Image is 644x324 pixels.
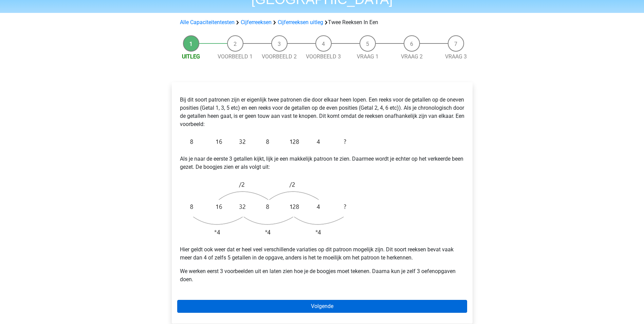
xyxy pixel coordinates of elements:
[218,53,253,60] a: Voorbeeld 1
[177,18,467,26] div: Twee Reeksen In Een
[177,300,467,313] a: Volgende
[180,177,350,240] img: Intertwinging_intro_2.png
[445,53,467,60] a: Vraag 3
[262,53,297,60] a: Voorbeeld 2
[182,53,200,60] a: Uitleg
[278,19,323,25] a: Cijferreeksen uitleg
[180,19,235,25] a: Alle Capaciteitentesten
[180,134,350,149] img: Intertwinging_intro_1.png
[401,53,423,60] a: Vraag 2
[180,246,464,262] p: Hier geldt ook weer dat er heel veel verschillende variaties op dit patroon mogelijk zijn. Dit so...
[180,155,464,171] p: Als je naar de eerste 3 getallen kijkt, lijk je een makkelijk patroon te zien. Daarmee wordt je e...
[357,53,379,60] a: Vraag 1
[241,19,272,25] a: Cijferreeksen
[180,96,464,128] p: Bij dit soort patronen zijn er eigenlijk twee patronen die door elkaar heen lopen. Een reeks voor...
[180,267,464,284] p: We werken eerst 3 voorbeelden uit en laten zien hoe je de boogjes moet tekenen. Daarna kun je zel...
[306,53,341,60] a: Voorbeeld 3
